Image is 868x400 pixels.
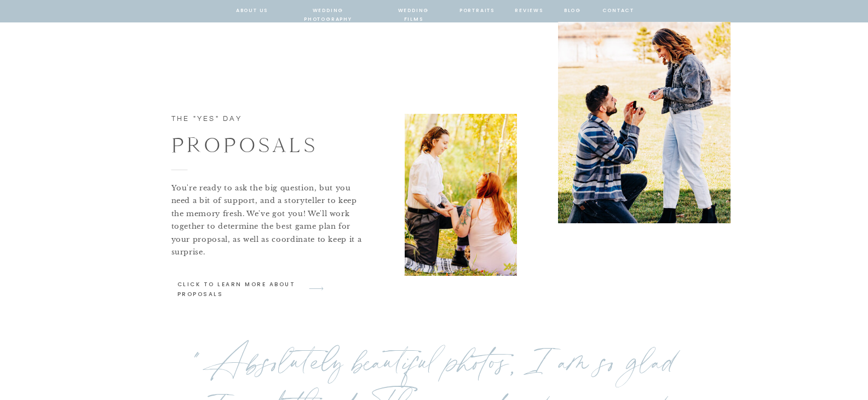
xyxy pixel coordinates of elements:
a: reviews [515,6,544,16]
a: wedding films [388,6,440,16]
p: You're ready to ask the big question, but you need a bit of support, and a storyteller to keep th... [171,182,363,257]
p: the "yes" day [171,114,283,127]
a: portraits [459,6,495,16]
a: about us [236,6,268,16]
h2: proposals [171,131,335,158]
a: blog [563,6,583,16]
a: wedding photography [288,6,369,16]
a: click to learn more about proposals [177,280,300,297]
a: contact [602,6,633,16]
